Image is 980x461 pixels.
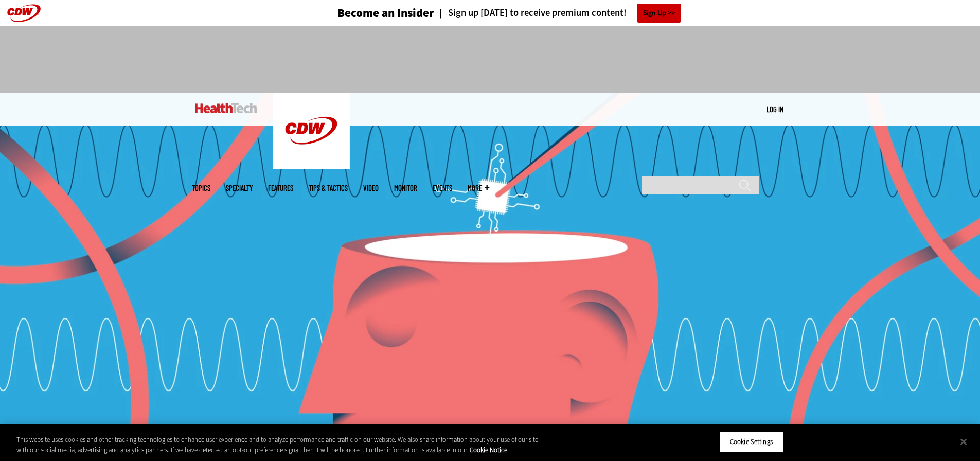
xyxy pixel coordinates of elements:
[952,430,975,453] button: Close
[470,446,507,454] a: More information about your privacy
[192,184,210,192] span: Topics
[303,36,678,82] iframe: advertisement
[394,184,417,192] a: MonITor
[767,104,783,115] div: User menu
[16,435,539,455] div: This website uses cookies and other tracking technologies to enhance user experience and to analy...
[363,184,379,192] a: Video
[195,103,257,113] img: Home
[468,184,489,192] span: More
[767,104,783,114] a: Log in
[719,431,783,453] button: Cookie Settings
[273,93,350,169] img: Home
[273,161,350,171] a: CDW
[434,8,627,18] a: Sign up [DATE] to receive premium content!
[637,4,681,23] a: Sign Up
[299,7,434,19] a: Become an Insider
[309,184,348,192] a: Tips & Tactics
[268,184,293,192] a: Features
[433,184,452,192] a: Events
[337,7,434,19] h3: Become an Insider
[226,184,253,192] span: Specialty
